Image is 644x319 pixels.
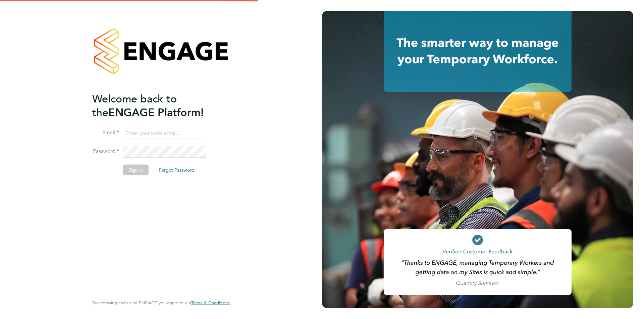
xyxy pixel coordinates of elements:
label: Password [92,148,119,155]
a: Terms & Conditions [191,300,230,306]
button: Forgot Password [153,165,200,175]
label: Email [92,129,119,136]
input: Enter your work email... [123,127,206,139]
span: Welcome back to the [92,92,177,119]
button: Sign In [123,165,149,175]
h2: ENGAGE Platform! [92,92,223,119]
span: By accessing and using ENGAGE you agree to our [92,300,230,306]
